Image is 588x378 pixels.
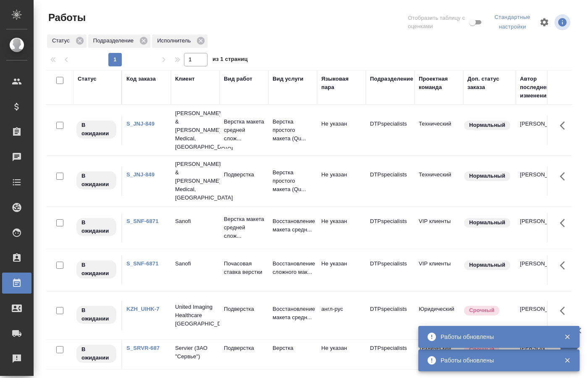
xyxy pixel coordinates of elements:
span: Работы [46,11,86,24]
p: Исполнитель [157,37,194,45]
div: Автор последнего изменения [520,75,560,100]
div: Языковая пара [321,75,362,92]
div: Исполнитель назначен, приступать к работе пока рано [76,344,117,364]
a: S_JNJ-849 [126,171,155,178]
div: Вид услуги [273,75,304,83]
div: Код заказа [126,75,156,83]
a: S_JNJ-849 [126,121,155,127]
div: Подразделение [88,34,150,48]
p: Статус [52,37,73,45]
td: [PERSON_NAME] [516,115,564,145]
div: Исполнитель назначен, приступать к работе пока рано [76,305,117,325]
td: Не указан [317,213,366,242]
p: [PERSON_NAME] & [PERSON_NAME] Medical, [GEOGRAPHIC_DATA] [175,109,215,151]
button: Здесь прячутся важные кнопки [555,213,575,233]
a: S_SRVR-687 [126,345,160,351]
p: Верстка [273,344,313,352]
td: [PERSON_NAME] [516,301,564,330]
td: DTPspecialists [366,213,415,242]
p: В ожидании [81,306,111,323]
a: S_SNF-6871 [126,218,159,224]
button: Здесь прячутся важные кнопки [555,115,575,136]
div: Исполнитель [152,34,207,48]
td: [PERSON_NAME] [516,255,564,285]
td: Технический [415,115,463,145]
button: Закрыть [559,357,576,364]
p: Подверстка [224,305,264,313]
td: англ-рус [317,301,366,330]
td: DTPspecialists [366,166,415,196]
p: В ожидании [81,121,111,138]
td: VIP клиенты [415,255,463,285]
p: Восстановление сложного мак... [273,260,313,276]
td: Технический [415,340,463,369]
p: В ожидании [81,218,111,235]
td: DTPspecialists [366,340,415,369]
button: Здесь прячутся важные кнопки [555,166,575,186]
p: Верстка простого макета (Qu... [273,118,313,143]
span: Отобразить таблицу с оценками [408,14,467,31]
div: Исполнитель назначен, приступать к работе пока рано [76,217,117,237]
div: Клиент [175,75,194,83]
div: Статус [47,34,87,48]
p: Почасовая ставка верстки [224,260,264,276]
div: Исполнитель назначен, приступать к работе пока рано [76,120,117,139]
p: Подверстка [224,344,264,352]
td: Не указан [317,115,366,145]
div: Доп. статус заказа [467,75,512,92]
p: В ожидании [81,261,111,278]
p: Верстка макета средней слож... [224,215,264,240]
td: Не указан [317,340,366,369]
p: Servier (ЗАО "Сервье") [175,344,215,361]
p: Восстановление макета средн... [273,217,313,234]
span: из 1 страниц [213,54,248,66]
p: В ожидании [81,172,111,189]
p: Подразделение [93,37,136,45]
p: Верстка макета средней слож... [224,118,264,143]
td: Не указан [317,255,366,285]
button: Здесь прячутся важные кнопки [555,301,575,321]
button: Закрыть [559,333,576,341]
div: Статус [78,75,97,83]
p: Верстка простого макета (Qu... [273,168,313,194]
p: Нормальный [469,121,505,129]
p: Срочный [469,306,494,315]
div: Исполнитель назначен, приступать к работе пока рано [76,171,117,190]
p: Нормальный [469,172,505,180]
td: Не указан [317,166,366,196]
p: Sanofi [175,260,215,268]
button: Здесь прячутся важные кнопки [555,255,575,276]
p: [PERSON_NAME] & [PERSON_NAME] Medical, [GEOGRAPHIC_DATA] [175,160,215,202]
div: split button [491,11,534,34]
td: VIP клиенты [415,213,463,242]
div: Вид работ [224,75,252,83]
a: KZH_UIHK-7 [126,306,160,312]
td: DTPspecialists [366,115,415,145]
div: Проектная команда [419,75,459,92]
td: Юридический [415,301,463,330]
td: DTPspecialists [366,255,415,285]
p: Sanofi [175,217,215,226]
td: DTPspecialists [366,301,415,330]
a: S_SNF-6871 [126,260,159,267]
p: В ожидании [81,345,111,362]
div: Работы обновлены [441,333,551,341]
p: Восстановление макета средн... [273,305,313,322]
p: United Imaging Healthcare [GEOGRAPHIC_DATA] [175,303,215,328]
div: Подразделение [370,75,413,83]
p: Нормальный [469,218,505,227]
td: [PERSON_NAME] [516,166,564,196]
div: Работы обновлены [441,356,551,365]
p: Подверстка [224,171,264,179]
td: [PERSON_NAME] [516,213,564,242]
span: Настроить таблицу [534,12,554,32]
p: Нормальный [469,261,505,269]
span: Посмотреть информацию [554,14,572,30]
td: Технический [415,166,463,196]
